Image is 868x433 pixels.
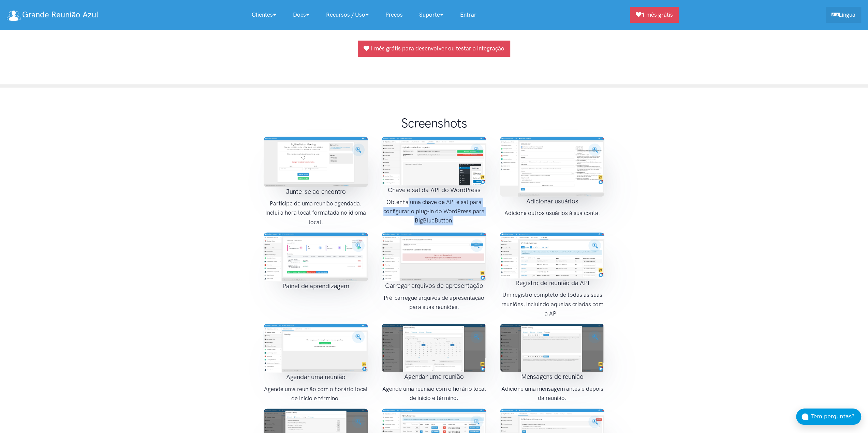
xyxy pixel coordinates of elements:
img: Agendar uma reunião [264,324,368,372]
h4: Painel de aprendizagem [264,281,368,291]
h4: Carregar arquivos de apresentação [382,281,486,291]
a: Agendar uma reunião [264,344,368,351]
a: Junte-se ao encontro [264,158,368,165]
h4: Adicionar usuários [500,197,605,206]
h4: Mensagens de reunião [500,372,605,382]
a: Painel de aprendizagem [264,253,368,260]
p: Agende uma reunião com o horário local de início e término. [264,385,368,403]
a: Mensagens de reunião [500,344,605,351]
img: Carregar arquivos de apresentação [382,232,486,281]
a: Preços [377,7,411,22]
p: Obtenha uma chave de API e sal para configurar o plug-in do WordPress para BigBlueButton. [382,198,486,226]
h4: Junte-se ao encontro [264,187,368,197]
a: Docs [285,7,318,22]
button: Tem perguntas? [796,408,861,425]
p: Um registro completo de todas as suas reuniões, incluindo aquelas criadas com a API. [500,290,605,318]
img: Mensagens de reunião [500,324,605,372]
h4: Agendar uma reunião [264,372,368,382]
p: Adicione outros usuários à sua conta. [500,208,605,218]
img: Chave e sal da API do WordPress [382,137,486,185]
img: Agendar uma reunião [382,324,486,372]
a: 1 mês grátis [630,7,679,23]
a: Entrar [452,7,485,22]
h4: Chave e sal da API do WordPress [382,185,486,195]
a: 1 mês grátis para desenvolver ou testar a integração [358,41,510,57]
a: Carregar arquivos de apresentação [382,253,486,260]
img: Registro de reunião da API [500,232,605,278]
h4: Agendar uma reunião [382,372,486,382]
a: Clientes [244,7,285,22]
a: Suporte [411,7,452,22]
a: Adicionar usuários [500,163,605,169]
img: Painel de aprendizagem [264,232,368,282]
p: Agende uma reunião com o horário local de início e término. [382,384,486,403]
img: logotipo [7,11,20,21]
img: Adicionar usuários [500,137,605,197]
p: Participe de uma reunião agendada. Inclui a hora local formatada no idioma local. [264,199,368,227]
h4: Registro de reunião da API [500,278,605,288]
p: Pré-carregue arquivos de apresentação para suas reuniões. [382,293,486,312]
p: Adicione uma mensagem antes e depois da reunião. [500,384,605,403]
a: Registro de reunião da API [500,251,605,258]
a: Recursos / Uso [318,7,377,22]
div: Tem perguntas? [811,412,861,421]
a: Agendar uma reunião [382,344,486,351]
a: Grande Reunião Azul [7,7,98,22]
h1: Screenshots [323,115,545,131]
a: Língua [826,7,861,23]
img: Junte-se ao encontro [264,137,368,187]
a: Chave e sal da API do WordPress [382,157,486,164]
